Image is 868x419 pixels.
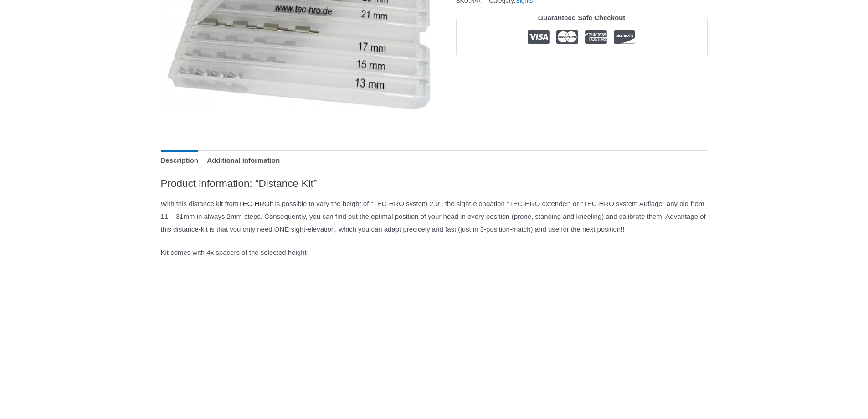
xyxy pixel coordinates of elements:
a: TEC-HRO [238,200,269,207]
h2: Product information: “Distance Kit” [161,177,708,190]
a: Additional information [207,150,280,170]
a: Description [161,150,199,170]
p: Kit comes with 4x spacers of the selected height [161,246,708,259]
p: With this distance kit from it is possible to vary the height of “TEC-HRO system 2.0”, the sight-... [161,197,708,236]
legend: Guaranteed Safe Checkout [534,11,629,24]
